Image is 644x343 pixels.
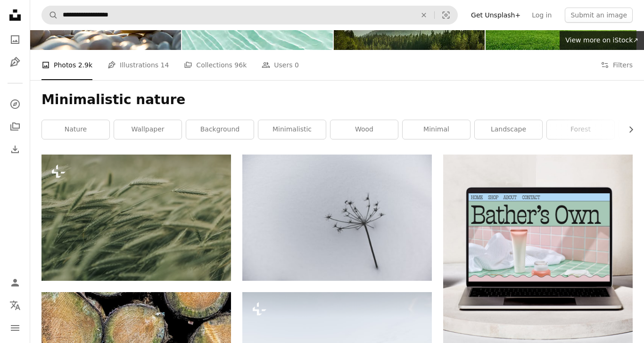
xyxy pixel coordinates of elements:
[6,140,25,159] a: Download History
[6,95,25,114] a: Explore
[601,50,633,80] button: Filters
[565,8,633,23] button: Submit an image
[41,6,458,24] form: Find visuals sitewide
[330,120,398,139] a: wood
[413,6,434,24] button: Clear
[475,120,542,139] a: landscape
[403,120,470,139] a: minimal
[258,120,326,139] a: minimalistic
[161,60,169,70] span: 14
[242,155,432,281] img: a dandelion in the middle of a snow covered field
[6,6,25,26] a: Home — Unsplash
[622,120,633,139] button: scroll list to the right
[107,50,169,80] a: Illustrations 14
[465,8,526,23] a: Get Unsplash+
[41,213,231,222] a: close-up of wheat in a field
[42,6,58,24] button: Search Unsplash
[435,6,457,24] button: Visual search
[114,120,182,139] a: wallpaper
[526,8,557,23] a: Log in
[6,53,25,72] a: Illustrations
[295,60,299,70] span: 0
[6,30,25,49] a: Photos
[6,296,25,315] button: Language
[262,50,299,80] a: Users 0
[41,155,231,281] img: close-up of wheat in a field
[184,50,247,80] a: Collections 96k
[6,318,25,337] button: Menu
[560,31,644,50] a: View more on iStock↗
[565,36,638,44] span: View more on iStock ↗
[186,120,254,139] a: background
[234,60,247,70] span: 96k
[6,117,25,136] a: Collections
[42,120,109,139] a: nature
[41,91,633,108] h1: Minimalistic nature
[547,120,614,139] a: forest
[6,273,25,292] a: Log in / Sign up
[242,213,432,222] a: a dandelion in the middle of a snow covered field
